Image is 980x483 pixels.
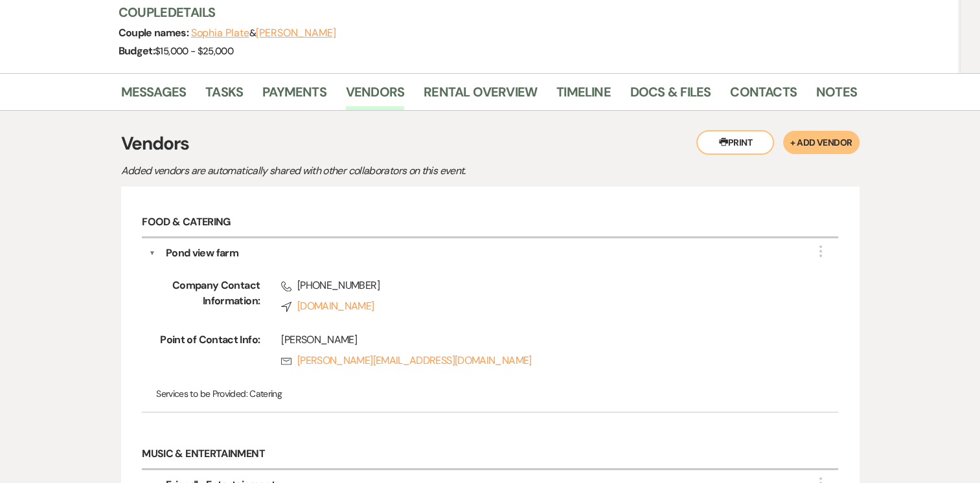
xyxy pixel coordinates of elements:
h3: Couple Details [119,3,844,21]
h6: Food & Catering [142,208,838,238]
a: Contacts [730,82,797,110]
h3: Vendors [121,130,860,157]
p: Catering [156,387,824,401]
button: Print [696,130,774,155]
span: Services to be Provided: [156,388,247,399]
button: [PERSON_NAME] [256,28,336,38]
span: $15,000 - $25,000 [155,45,233,58]
div: [PERSON_NAME] [281,332,797,348]
button: + Add Vendor [783,131,859,154]
a: Vendors [346,82,404,110]
a: Timeline [556,82,611,110]
a: Payments [262,82,326,110]
a: Notes [816,82,857,110]
span: & [191,27,336,39]
span: Point of Contact Info: [156,332,260,374]
span: [PHONE_NUMBER] [281,278,797,293]
a: [PERSON_NAME][EMAIL_ADDRESS][DOMAIN_NAME] [281,353,797,368]
button: Sophia Plate [191,28,249,38]
button: ▼ [149,245,155,261]
a: [DOMAIN_NAME] [281,298,797,314]
a: Docs & Files [630,82,711,110]
p: Added vendors are automatically shared with other collaborators on this event. [121,163,575,179]
a: Messages [121,82,187,110]
span: Couple names: [119,26,191,39]
h6: Music & Entertainment [142,440,838,470]
div: Pond view farm [166,245,238,261]
a: Rental Overview [424,82,537,110]
span: Company Contact Information: [156,278,260,319]
a: Tasks [205,82,243,110]
span: Budget: [119,44,155,58]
